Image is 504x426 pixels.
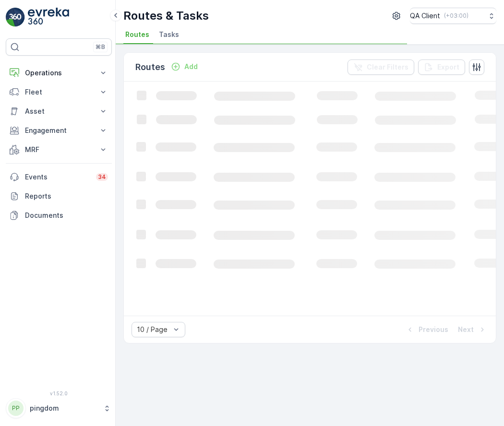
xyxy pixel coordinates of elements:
button: Fleet [6,83,112,102]
p: 34 [98,173,106,181]
p: Routes & Tasks [123,8,209,24]
div: PP [8,401,24,416]
a: Reports [6,187,112,206]
p: ⌘B [96,43,105,51]
img: logo [6,8,25,27]
img: logo_light-DOdMpM7g.png [28,8,69,27]
p: MRF [25,145,93,154]
p: Documents [25,211,108,220]
button: QA Client(+03:00) [410,8,496,24]
p: Clear Filters [367,62,408,72]
button: Next [457,324,488,335]
a: Events34 [6,167,112,187]
button: Engagement [6,121,112,140]
button: Clear Filters [348,59,414,75]
p: Engagement [25,126,93,135]
p: pingdom [30,403,98,413]
p: Operations [25,68,93,78]
p: ( +03:00 ) [444,12,468,20]
button: Export [418,59,465,75]
p: Asset [25,106,93,116]
p: Export [437,62,459,72]
button: PPpingdom [6,398,112,418]
p: Reports [25,191,108,201]
button: MRF [6,140,112,159]
p: Routes [135,60,165,74]
p: Next [458,325,474,334]
a: Documents [6,206,112,225]
button: Operations [6,63,112,83]
p: Fleet [25,87,93,97]
p: Previous [419,325,448,334]
button: Add [167,61,202,72]
span: Routes [125,30,149,39]
p: QA Client [410,11,440,21]
button: Asset [6,102,112,121]
p: Add [184,62,198,71]
span: Tasks [159,30,179,39]
p: Events [25,172,90,182]
button: Previous [404,324,449,335]
span: v 1.52.0 [6,390,112,396]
